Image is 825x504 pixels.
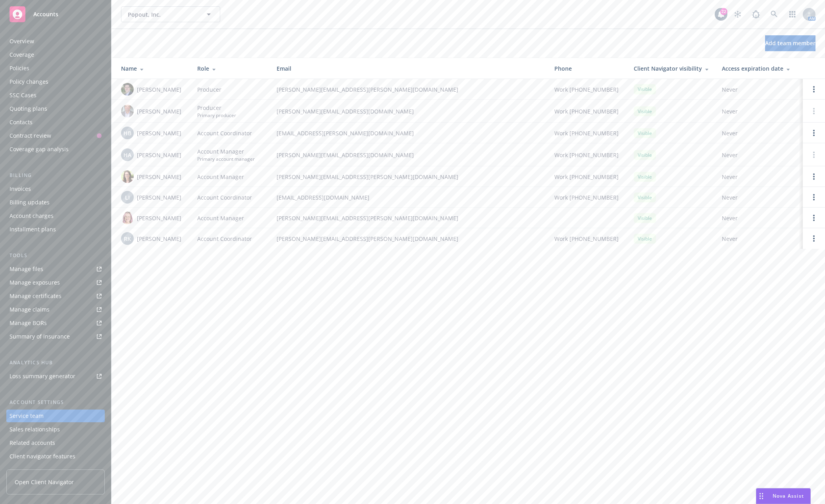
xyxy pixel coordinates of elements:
[197,173,244,181] span: Account Manager
[124,235,131,243] span: RK
[10,75,48,88] div: Policy changes
[6,116,105,129] a: Contacts
[197,129,252,137] span: Account Coordinator
[197,112,236,119] span: Primary producer
[10,276,60,289] div: Manage exposures
[748,6,764,22] a: Report a Bug
[197,156,255,162] span: Primary account manager
[554,107,619,115] span: Work [PHONE_NUMBER]
[137,151,181,159] span: [PERSON_NAME]
[722,85,796,94] span: Never
[10,223,56,236] div: Installment plans
[6,437,105,449] a: Related accounts
[554,235,619,243] span: Work [PHONE_NUMBER]
[722,151,796,159] span: Never
[6,317,105,329] a: Manage BORs
[6,398,105,406] div: Account settings
[6,102,105,115] a: Quoting plans
[6,75,105,88] a: Policy changes
[137,214,181,222] span: [PERSON_NAME]
[277,107,542,115] span: [PERSON_NAME][EMAIL_ADDRESS][DOMAIN_NAME]
[10,62,29,75] div: Policies
[6,263,105,275] a: Manage files
[137,85,181,94] span: [PERSON_NAME]
[10,370,75,383] div: Loss summary generator
[785,6,800,22] a: Switch app
[197,85,221,94] span: Producer
[121,105,134,117] img: photo
[554,85,619,94] span: Work [PHONE_NUMBER]
[10,196,50,209] div: Billing updates
[121,6,220,22] button: Popout, Inc.
[197,104,236,112] span: Producer
[722,214,796,222] span: Never
[722,107,796,115] span: Never
[197,214,244,222] span: Account Manager
[765,39,815,47] span: Add team member
[6,303,105,316] a: Manage claims
[554,193,619,202] span: Work [PHONE_NUMBER]
[6,183,105,195] a: Invoices
[10,437,55,449] div: Related accounts
[10,450,75,463] div: Client navigator features
[809,128,819,138] a: Open options
[6,359,105,367] div: Analytics hub
[756,488,811,504] button: Nova Assist
[6,252,105,260] div: Tools
[809,213,819,223] a: Open options
[10,102,47,115] div: Quoting plans
[634,150,656,160] div: Visible
[6,210,105,222] a: Account charges
[277,193,542,202] span: [EMAIL_ADDRESS][DOMAIN_NAME]
[6,62,105,75] a: Policies
[6,89,105,102] a: SSC Cases
[6,370,105,383] a: Loss summary generator
[554,173,619,181] span: Work [PHONE_NUMBER]
[123,151,131,159] span: HA
[10,48,34,61] div: Coverage
[773,492,804,499] span: Nova Assist
[722,64,796,73] div: Access expiration date
[137,193,181,202] span: [PERSON_NAME]
[6,410,105,422] a: Service team
[10,290,62,302] div: Manage certificates
[10,303,50,316] div: Manage claims
[10,129,51,142] div: Contract review
[6,143,105,156] a: Coverage gap analysis
[730,6,746,22] a: Stop snowing
[121,212,134,224] img: photo
[6,129,105,142] a: Contract review
[277,85,542,94] span: [PERSON_NAME][EMAIL_ADDRESS][PERSON_NAME][DOMAIN_NAME]
[6,3,105,25] a: Accounts
[277,214,542,222] span: [PERSON_NAME][EMAIL_ADDRESS][PERSON_NAME][DOMAIN_NAME]
[634,234,656,244] div: Visible
[137,129,181,137] span: [PERSON_NAME]
[277,173,542,181] span: [PERSON_NAME][EMAIL_ADDRESS][PERSON_NAME][DOMAIN_NAME]
[277,235,542,243] span: [PERSON_NAME][EMAIL_ADDRESS][PERSON_NAME][DOMAIN_NAME]
[6,48,105,61] a: Coverage
[809,192,819,202] a: Open options
[10,317,47,329] div: Manage BORs
[15,478,74,486] span: Open Client Navigator
[634,128,656,138] div: Visible
[6,276,105,289] a: Manage exposures
[6,171,105,179] div: Billing
[277,64,542,73] div: Email
[121,170,134,183] img: photo
[554,64,621,73] div: Phone
[10,410,44,422] div: Service team
[137,107,181,115] span: [PERSON_NAME]
[10,183,31,195] div: Invoices
[6,423,105,436] a: Sales relationships
[10,35,34,48] div: Overview
[10,210,54,222] div: Account charges
[634,213,656,223] div: Visible
[197,64,264,73] div: Role
[33,11,58,17] span: Accounts
[197,235,252,243] span: Account Coordinator
[765,35,815,51] button: Add team member
[554,129,619,137] span: Work [PHONE_NUMBER]
[634,106,656,116] div: Visible
[766,6,782,22] a: Search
